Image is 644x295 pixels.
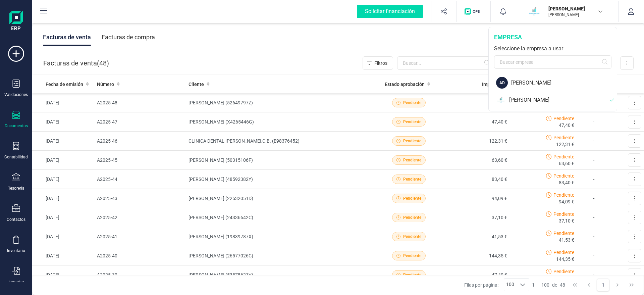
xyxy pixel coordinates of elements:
[553,230,574,237] span: Pendiente
[94,132,186,151] td: A2025-46
[580,156,608,164] p: -
[583,279,595,291] button: Previous Page
[482,81,499,88] span: Importe
[465,8,482,15] img: Logo de OPS
[374,60,387,66] span: Filtros
[94,227,186,246] td: A2025-41
[357,5,423,18] div: Solicitar financiación
[94,189,186,208] td: A2025-43
[46,81,83,88] span: Fecha de emisión
[32,246,94,265] td: [DATE]
[559,160,574,167] span: 63,60 €
[553,192,574,198] span: Pendiente
[494,33,611,42] div: empresa
[102,29,155,46] div: Facturas de compra
[186,170,375,189] td: [PERSON_NAME] (48592382Y)
[8,186,24,191] div: Tesorería
[403,157,421,163] span: Pendiente
[524,1,610,22] button: MA[PERSON_NAME][PERSON_NAME]
[580,137,608,145] p: -
[186,93,375,112] td: [PERSON_NAME] (52649797Z)
[541,282,549,288] span: 100
[559,179,574,186] span: 83,40 €
[186,132,375,151] td: CLINICA DENTAL [PERSON_NAME],C.B. (E98376452)
[556,141,574,148] span: 122,31 €
[99,58,107,68] span: 48
[186,189,375,208] td: [PERSON_NAME] (22532051D)
[496,94,506,106] img: MA
[442,132,510,151] td: 122,31 €
[553,268,574,275] span: Pendiente
[94,170,186,189] td: A2025-44
[403,234,421,240] span: Pendiente
[552,282,557,288] span: de
[580,194,608,202] p: -
[580,252,608,260] p: -
[580,213,608,222] p: -
[403,253,421,259] span: Pendiente
[363,56,393,70] button: Filtros
[43,56,109,70] div: Facturas de venta ( )
[97,81,114,88] span: Número
[548,12,602,17] p: [PERSON_NAME]
[8,279,24,285] div: Importar
[532,282,535,288] span: 1
[556,256,574,262] span: 144,35 €
[186,265,375,285] td: [PERSON_NAME] (53878621V)
[186,208,375,227] td: [PERSON_NAME] (24336642C)
[4,92,28,97] div: Validaciones
[4,154,28,160] div: Contabilidad
[32,112,94,132] td: [DATE]
[559,237,574,243] span: 41,53 €
[553,115,574,122] span: Pendiente
[559,217,574,224] span: 37,10 €
[32,265,94,285] td: [DATE]
[403,272,421,278] span: Pendiente
[186,246,375,265] td: [PERSON_NAME] (26577026C)
[94,93,186,112] td: A2025-48
[186,227,375,246] td: [PERSON_NAME] (19839787X)
[442,246,510,265] td: 144,35 €
[580,175,608,183] p: -
[461,1,486,22] button: Logo de OPS
[559,122,574,129] span: 47,40 €
[349,1,431,22] button: Solicitar financiación
[94,208,186,227] td: A2025-42
[403,214,421,220] span: Pendiente
[553,211,574,217] span: Pendiente
[527,4,542,19] img: MA
[442,265,510,285] td: 47,40 €
[32,208,94,227] td: [DATE]
[94,246,186,265] td: A2025-40
[403,195,421,201] span: Pendiente
[494,55,611,69] input: Buscar empresa
[553,249,574,256] span: Pendiente
[559,198,574,205] span: 94,09 €
[186,151,375,170] td: [PERSON_NAME] (50315106F)
[532,282,565,288] div: -
[560,282,565,288] span: 48
[403,119,421,125] span: Pendiente
[403,138,421,144] span: Pendiente
[442,151,510,170] td: 63,60 €
[32,132,94,151] td: [DATE]
[494,45,611,53] div: Seleccione la empresa a usar
[385,81,425,88] span: Estado aprobación
[32,227,94,246] td: [DATE]
[442,189,510,208] td: 94,09 €
[94,112,186,132] td: A2025-47
[625,279,638,291] button: Last Page
[5,123,28,129] div: Documentos
[553,153,574,160] span: Pendiente
[94,151,186,170] td: A2025-45
[43,29,91,46] div: Facturas de venta
[464,279,529,291] div: Filas por página:
[32,93,94,112] td: [DATE]
[504,279,516,291] span: 100
[569,279,581,291] button: First Page
[548,5,602,12] p: [PERSON_NAME]
[509,96,609,104] div: [PERSON_NAME]
[553,134,574,141] span: Pendiente
[442,227,510,246] td: 41,53 €
[580,271,608,279] p: -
